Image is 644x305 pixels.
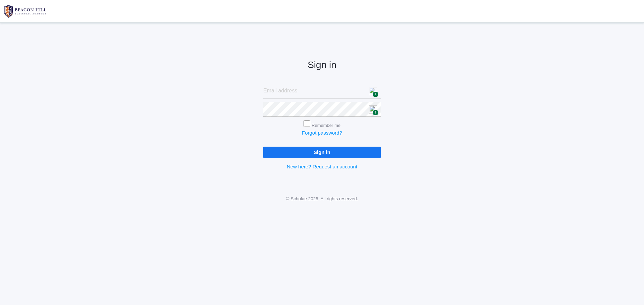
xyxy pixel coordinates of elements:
[373,91,378,97] span: 1
[287,164,357,169] a: New here? Request an account
[263,60,381,70] h2: Sign in
[373,110,378,116] span: 1
[369,105,377,113] img: npw-badge-icon.svg
[302,130,342,136] a: Forgot password?
[369,87,377,95] img: npw-badge-icon.svg
[312,123,340,128] label: Remember me
[263,83,381,98] input: Email address
[263,147,381,158] input: Sign in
